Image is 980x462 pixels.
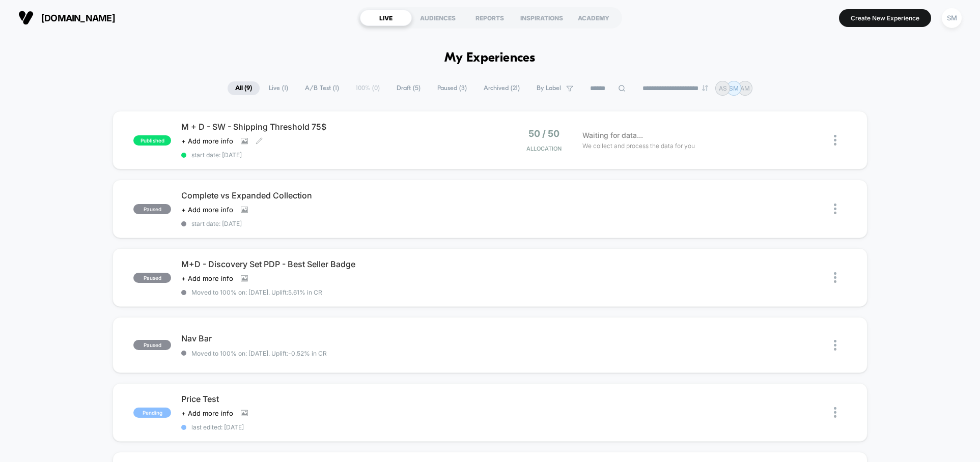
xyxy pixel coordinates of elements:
p: AS [719,84,727,92]
span: A/B Test ( 1 ) [297,81,347,95]
span: + Add more info [181,274,233,282]
img: close [834,272,836,283]
span: start date: [DATE] [181,220,489,227]
span: Draft ( 5 ) [389,81,428,95]
img: close [834,340,836,351]
button: SM [939,8,965,28]
div: ACADEMY [568,10,620,26]
span: Complete vs Expanded Collection [181,190,489,200]
span: 50 / 50 [528,128,559,139]
span: last edited: [DATE] [181,423,489,431]
span: start date: [DATE] [181,151,489,159]
span: paused [133,340,171,350]
span: paused [133,273,171,283]
span: All ( 9 ) [228,81,260,95]
div: REPORTS [464,10,516,26]
span: Pending [133,408,171,418]
span: Nav Bar [181,333,489,343]
span: Price Test [181,394,489,404]
span: Moved to 100% on: [DATE] . Uplift: -0.52% in CR [191,350,327,357]
img: end [702,85,708,91]
span: By Label [537,84,561,92]
div: LIVE [360,10,412,26]
span: Live ( 1 ) [261,81,296,95]
span: M + D - SW - Shipping Threshold 75$ [181,122,489,132]
span: Paused ( 3 ) [430,81,474,95]
span: We collect and process the data for you [582,141,695,151]
p: AM [740,84,750,92]
img: close [834,135,836,146]
p: SM [729,84,739,92]
div: INSPIRATIONS [516,10,568,26]
span: published [133,135,171,146]
button: Create New Experience [839,9,931,27]
span: Waiting for data... [582,130,643,141]
img: Visually logo [18,10,34,25]
button: [DOMAIN_NAME] [15,10,118,26]
div: AUDIENCES [412,10,464,26]
h1: My Experiences [444,51,536,66]
span: Archived ( 21 ) [476,81,527,95]
span: Allocation [526,145,562,152]
img: close [834,407,836,418]
span: paused [133,204,171,214]
span: + Add more info [181,206,233,214]
span: + Add more info [181,137,233,145]
div: SM [942,8,962,28]
span: M+D - Discovery Set PDP - Best Seller Badge [181,259,489,269]
span: Moved to 100% on: [DATE] . Uplift: 5.61% in CR [191,288,322,296]
span: + Add more info [181,409,233,417]
span: [DOMAIN_NAME] [41,13,115,23]
img: close [834,204,836,214]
